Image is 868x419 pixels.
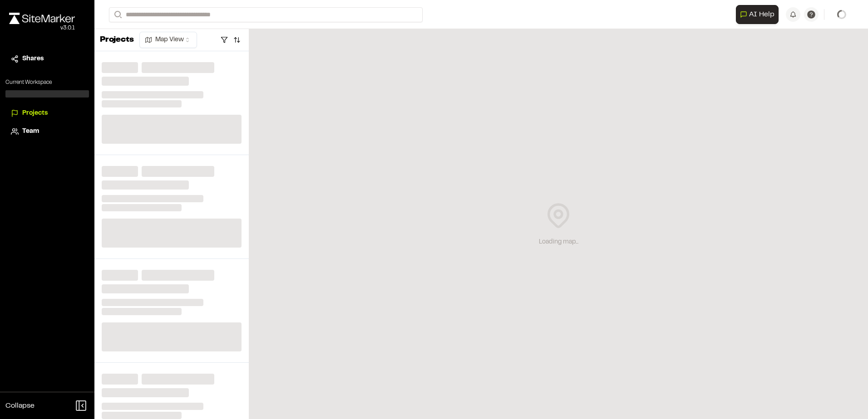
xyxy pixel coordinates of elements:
[736,5,782,24] div: Open AI Assistant
[22,54,44,64] span: Shares
[22,108,48,118] span: Projects
[749,9,774,20] span: AI Help
[11,127,84,136] a: Team
[22,127,39,136] span: Team
[11,54,84,64] a: Shares
[736,5,779,24] button: Open AI Assistant
[539,237,578,247] div: Loading map...
[9,24,75,32] div: Oh geez...please don't...
[100,34,134,46] p: Projects
[9,13,75,24] img: rebrand.png
[5,78,89,87] p: Current Workspace
[109,7,125,22] button: Search
[11,108,84,118] a: Projects
[5,400,35,411] span: Collapse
